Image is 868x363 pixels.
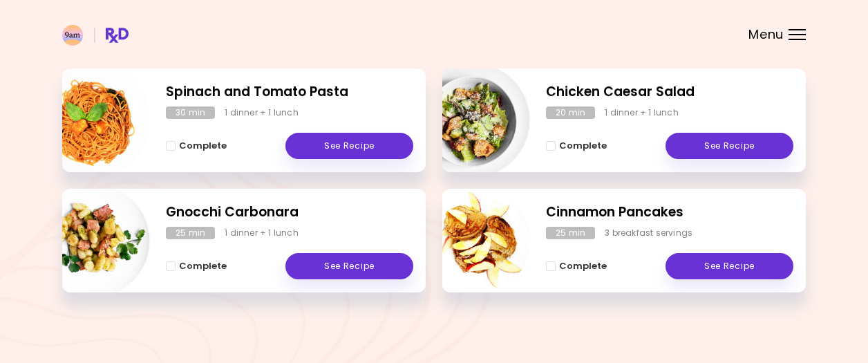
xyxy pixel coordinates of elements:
[166,138,227,154] button: Complete - Spinach and Tomato Pasta
[559,261,607,272] span: Complete
[546,82,793,102] h2: Chicken Caesar Salad
[546,203,793,223] h2: Cinnamon Pancakes
[285,133,413,159] a: See Recipe - Spinach and Tomato Pasta
[415,63,530,178] img: Info - Chicken Caesar Salad
[62,25,129,46] img: RxDiet
[166,82,413,102] h2: Spinach and Tomato Pasta
[35,63,150,178] img: Info - Spinach and Tomato Pasta
[166,106,215,119] div: 30 min
[666,133,793,159] a: See Recipe - Chicken Caesar Salad
[225,227,299,239] div: 1 dinner + 1 lunch
[166,258,227,274] button: Complete - Gnocchi Carbonara
[546,258,607,274] button: Complete - Cinnamon Pancakes
[166,227,215,239] div: 25 min
[546,138,607,154] button: Complete - Chicken Caesar Salad
[605,227,692,239] div: 3 breakfast servings
[546,106,595,119] div: 20 min
[35,183,150,298] img: Info - Gnocchi Carbonara
[225,106,299,119] div: 1 dinner + 1 lunch
[415,183,530,298] img: Info - Cinnamon Pancakes
[559,140,607,151] span: Complete
[666,253,793,279] a: See Recipe - Cinnamon Pancakes
[285,253,413,279] a: See Recipe - Gnocchi Carbonara
[546,227,595,239] div: 25 min
[179,140,227,151] span: Complete
[179,261,227,272] span: Complete
[748,28,784,41] span: Menu
[605,106,679,119] div: 1 dinner + 1 lunch
[166,203,413,223] h2: Gnocchi Carbonara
